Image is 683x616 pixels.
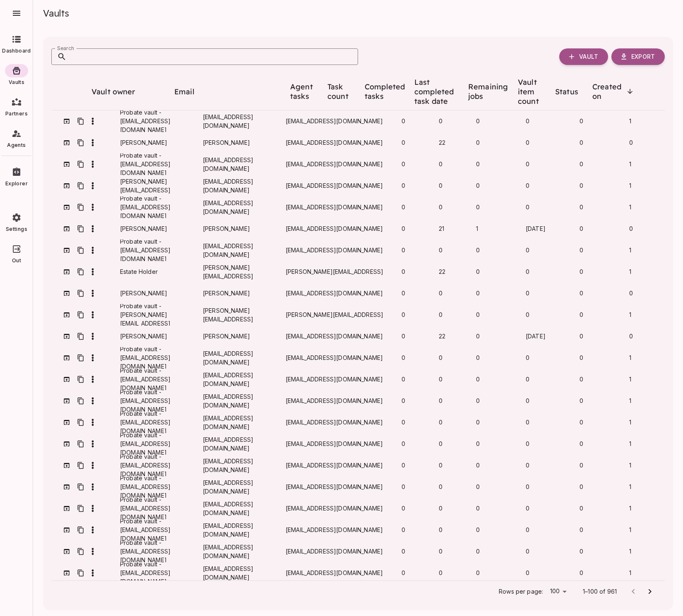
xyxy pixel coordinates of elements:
div: 0 [526,418,529,427]
div: Remaining jobs [468,82,509,101]
div: 0 [402,375,405,384]
button: Copy Vault ID [74,544,88,558]
span: Probate vault - [PERSON_NAME][EMAIL_ADDRESS] [120,302,190,328]
button: Go to vault [60,114,74,128]
span: 1 [629,569,631,577]
div: 0 [580,203,583,211]
span: [PERSON_NAME] [203,138,250,147]
div: 0 [476,547,480,556]
div: 0 [476,375,480,384]
div: 0 [526,181,529,190]
button: Go to next page [642,583,658,600]
button: Go to vault [60,329,74,343]
div: 100 [546,585,570,597]
div: 0 [580,332,583,340]
span: 1 [629,203,631,211]
div: 0 [526,439,529,448]
div: 0 [476,461,480,470]
span: Probate vault - [EMAIL_ADDRESS][DOMAIN_NAME] [120,409,190,435]
span: [EMAIL_ADDRESS][DOMAIN_NAME] [203,564,272,582]
div: 0 [402,138,405,147]
div: 0 [402,310,405,319]
div: 0 [402,246,405,254]
span: 1 [629,461,631,470]
button: Copy Vault ID [74,437,88,451]
div: 0 [580,547,583,556]
button: Copy Vault ID [74,265,88,279]
span: 0 [629,332,633,340]
span: 1 [629,440,631,448]
span: [EMAIL_ADDRESS][DOMAIN_NAME] [286,332,383,340]
div: 0 [439,418,443,427]
span: Out [12,257,21,264]
span: [EMAIL_ADDRESS][DOMAIN_NAME] [203,199,272,216]
button: Go to vault [60,222,74,236]
div: 0 [476,418,480,427]
div: 0 [526,568,529,577]
span: Probate vault - [EMAIL_ADDRESS][DOMAIN_NAME] [120,517,190,543]
span: Probate vault - [EMAIL_ADDRESS][DOMAIN_NAME] [120,431,190,457]
button: Copy Vault ID [74,458,88,472]
button: Copy Vault ID [74,394,88,408]
span: Probate vault - [PERSON_NAME][EMAIL_ADDRESS][DOMAIN_NAME] [120,168,190,203]
span: [EMAIL_ADDRESS][DOMAIN_NAME] [203,500,272,517]
span: [EMAIL_ADDRESS][DOMAIN_NAME] [203,521,272,539]
span: [EMAIL_ADDRESS][DOMAIN_NAME] [286,289,383,297]
span: 1 [629,311,631,319]
div: 0 [476,439,480,448]
span: Probate vault - [EMAIL_ADDRESS][DOMAIN_NAME] [120,452,190,478]
div: 0 [439,117,443,125]
div: 0 [580,418,583,427]
button: Copy Vault ID [74,415,88,429]
button: Go to vault [60,394,74,408]
div: 0 [402,418,405,427]
span: 1 [629,117,631,125]
span: [PERSON_NAME][EMAIL_ADDRESS] [203,263,272,280]
button: Copy Vault ID [74,329,88,343]
span: [EMAIL_ADDRESS][DOMAIN_NAME] [286,418,383,427]
div: 0 [439,525,443,534]
span: Probate vault - [EMAIL_ADDRESS][DOMAIN_NAME] [120,560,190,586]
div: 0 [580,160,583,168]
div: 0 [580,138,583,147]
div: 0 [439,375,443,384]
div: 0 [439,396,443,405]
span: [EMAIL_ADDRESS][DOMAIN_NAME] [203,543,272,560]
div: 0 [526,246,529,254]
div: 0 [476,203,480,211]
span: 1 [629,397,631,405]
div: 0 [526,375,529,384]
div: 0 [439,353,443,362]
div: 8/12/2025 [526,224,546,233]
span: [EMAIL_ADDRESS][DOMAIN_NAME] [286,181,383,190]
div: 0 [476,482,480,491]
button: Copy Vault ID [74,351,88,365]
div: 0 [402,547,405,556]
div: 0 [439,461,443,470]
div: 22 [439,332,445,340]
button: Copy Vault ID [74,114,88,128]
span: Probate vault - [EMAIL_ADDRESS][DOMAIN_NAME] [120,108,190,134]
div: 0 [402,482,405,491]
span: 0 [629,289,633,297]
button: Copy Vault ID [74,501,88,515]
div: 0 [476,504,480,513]
span: Partners [5,110,28,117]
div: Completed tasks [365,82,405,101]
div: Status [548,77,586,106]
button: Go to vault [60,501,74,515]
span: [EMAIL_ADDRESS][DOMAIN_NAME] [286,482,383,491]
button: Go to vault [60,179,74,193]
div: 0 [439,289,443,297]
div: 0 [580,353,583,362]
span: 1 [629,354,631,362]
div: 0 [476,525,480,534]
button: Go to vault [60,544,74,558]
span: [PERSON_NAME] [203,332,250,340]
span: 0 [629,139,633,147]
span: [PERSON_NAME] [120,289,167,297]
span: 1 [629,160,631,168]
div: 0 [476,568,480,577]
div: 0 [439,181,443,190]
button: Copy Vault ID [74,308,88,322]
